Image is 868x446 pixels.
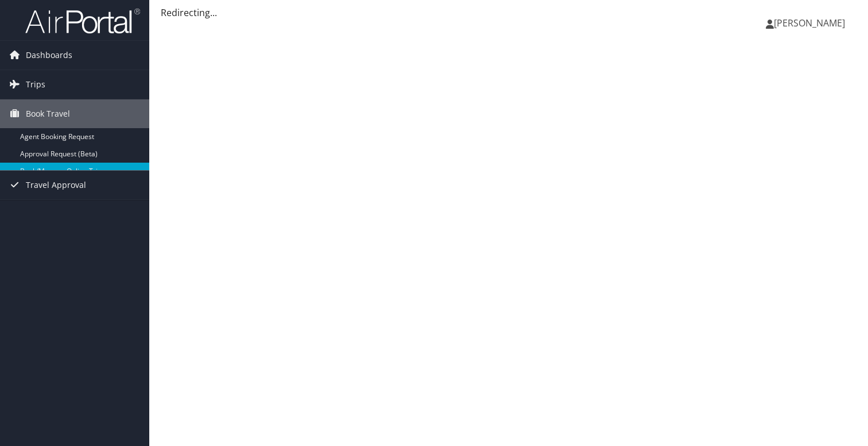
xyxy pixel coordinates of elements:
div: Redirecting... [161,6,857,20]
img: airportal-logo.png [25,7,140,34]
span: [PERSON_NAME] [774,17,845,29]
span: Travel Approval [26,171,86,199]
span: Dashboards [26,41,72,70]
span: Trips [26,70,45,99]
span: Book Travel [26,99,70,128]
a: [PERSON_NAME] [766,6,857,40]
